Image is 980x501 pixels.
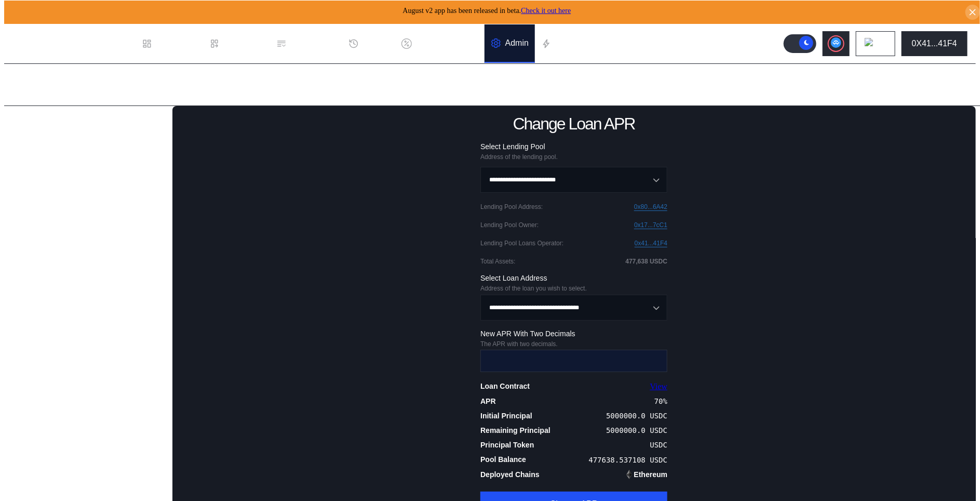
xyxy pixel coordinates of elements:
[25,182,152,194] div: Set Loans Deployer and Operator
[480,295,667,321] button: Open menu
[480,455,526,464] div: Pool Balance
[589,456,668,464] div: 477638.537108 USDC
[12,75,92,95] div: Admin Page
[480,340,667,348] div: The APR with two decimals.
[25,272,152,284] div: Call Loan
[480,258,515,265] div: Total Assets :
[25,256,152,268] div: Set Loan Fees
[654,397,667,405] div: 70 %
[480,240,563,247] div: Lending Pool Loans Operator :
[606,412,667,420] div: 5000000.0 USDC
[626,258,668,265] div: 477,638 USDC
[480,285,667,292] div: Address of the loan you wish to select.
[25,198,152,220] div: Update Processing Hour and Issuance Limits
[15,371,169,386] div: Set Loan Fees
[521,7,571,15] a: Check it out here
[505,38,529,48] div: Admin
[650,441,668,449] div: USDC
[15,337,169,351] div: Withdraw to Lender
[480,411,532,420] div: Initial Principal
[480,426,551,435] div: Remaining Principal
[403,7,571,15] span: August v2 app has been released in beta.
[480,203,543,210] div: Lending Pool Address :
[395,24,485,63] a: Discount Factors
[416,39,478,48] div: Discount Factors
[480,470,540,479] div: Deployed Chains
[18,408,86,417] div: Balance Collateral
[291,39,336,48] div: Permissions
[480,397,496,406] div: APR
[480,381,530,391] div: Loan Contract
[485,24,535,63] a: Admin
[480,440,534,450] div: Principal Token
[25,288,152,300] div: Liquidate Loan
[912,39,957,48] div: 0X41...41F4
[18,119,71,128] div: Lending Pools
[606,426,667,434] div: 5000000.0 USDC
[480,142,667,151] div: Select Lending Pool
[535,24,608,63] a: Automations
[556,39,602,48] div: Automations
[513,114,635,134] div: Change Loan APR
[480,273,667,283] div: Select Loan Address
[865,38,876,49] img: chain logo
[634,203,667,211] a: 0x80...6A42
[363,39,389,48] div: History
[480,153,667,161] div: Address of the lending pool.
[634,470,668,479] div: Ethereum
[25,240,152,252] div: Change Loan APR
[136,24,203,63] a: Dashboard
[650,382,668,391] a: View
[480,167,667,193] button: Open menu
[902,31,968,56] button: 0X41...41F4
[15,354,169,368] div: Set Withdrawal
[480,329,667,338] div: New APR With Two Decimals
[203,24,270,63] a: Loan Book
[25,150,152,162] div: Fund Loan
[18,306,66,315] div: Subaccounts
[224,39,264,48] div: Loan Book
[625,470,634,479] img: Ethereum
[25,134,152,146] div: Deploy Loan
[25,223,152,236] div: Pause Deposits and Withdrawals
[18,391,53,400] div: Collateral
[270,24,342,63] a: Permissions
[480,221,539,229] div: Lending Pool Owner :
[635,240,667,247] a: 0x41...41F4
[342,24,395,63] a: History
[634,221,667,229] a: 0x17...7cC1
[156,39,197,48] div: Dashboard
[18,323,41,332] div: Loans
[25,166,152,178] div: Accept Loan Principal
[856,31,895,56] button: chain logo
